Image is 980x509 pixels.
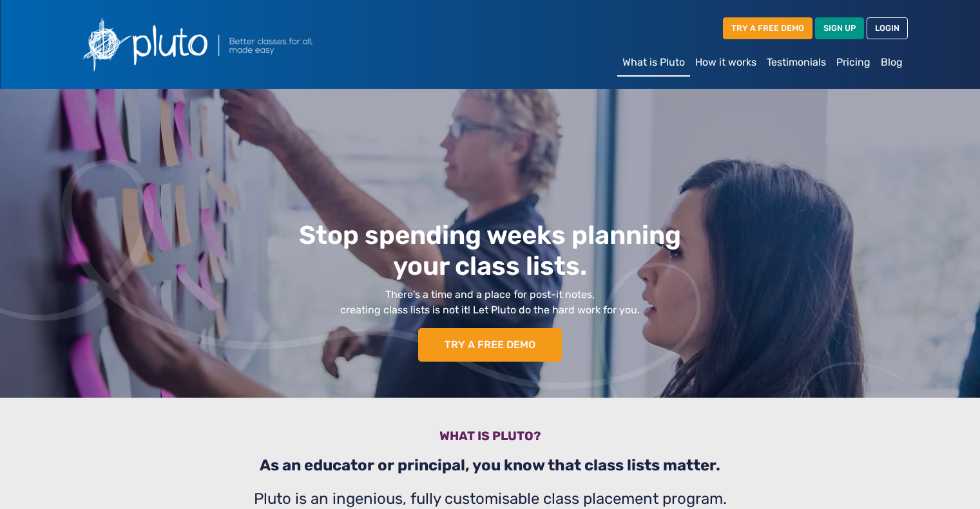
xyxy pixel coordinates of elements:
[831,50,876,75] a: Pricing
[260,456,720,474] b: As an educator or principal, you know that class lists matter.
[867,17,908,39] a: LOGIN
[147,220,833,282] h1: Stop spending weeks planning your class lists.
[762,50,831,75] a: Testimonials
[81,429,900,449] h3: What is pluto?
[690,50,762,75] a: How it works
[876,50,908,75] a: Blog
[73,10,382,79] img: Pluto logo with the text Better classes for all, made easy
[815,17,864,39] a: SIGN UP
[147,287,833,318] p: There’s a time and a place for post-it notes, creating class lists is not it! Let Pluto do the ha...
[723,17,812,39] a: TRY A FREE DEMO
[418,328,562,362] a: TRY A FREE DEMO
[617,50,690,77] a: What is Pluto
